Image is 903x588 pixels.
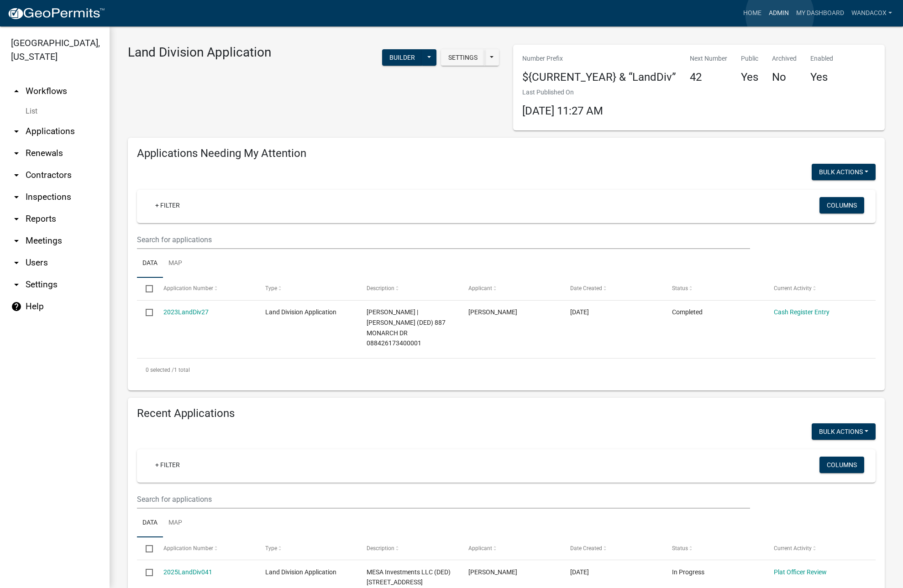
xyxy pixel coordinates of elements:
span: Land Division Application [265,308,336,316]
span: [DATE] 11:27 AM [522,104,603,117]
i: arrow_drop_down [11,170,22,181]
span: Current Activity [774,545,812,552]
span: Status [672,545,688,552]
span: Patrick Shelquist [468,568,517,576]
h4: Recent Applications [137,407,876,420]
datatable-header-cell: Applicant [460,278,562,300]
a: Cash Register Entry [774,308,829,316]
button: Builder [382,49,422,66]
h4: No [772,71,797,84]
i: arrow_drop_down [11,257,22,268]
datatable-header-cell: Select [137,537,154,559]
i: arrow_drop_down [11,126,22,137]
a: + Filter [148,197,187,213]
button: Bulk Actions [812,423,876,440]
span: Status [672,285,688,291]
p: Next Number [690,54,727,63]
span: Type [265,285,277,291]
h4: Applications Needing My Attention [137,147,876,160]
h4: 42 [690,71,727,84]
p: Enabled [810,54,833,63]
datatable-header-cell: Date Created [562,537,663,559]
span: Date Created [570,545,602,552]
a: Map [163,249,188,278]
input: Search for applications [137,230,750,249]
input: Search for applications [137,490,750,509]
datatable-header-cell: Select [137,278,154,300]
h4: Yes [810,71,833,84]
span: Description [367,545,394,552]
button: Columns [819,197,864,213]
p: Public [741,54,758,63]
span: Applicant [468,545,492,552]
h4: ${CURRENT_YEAR} & “LandDiv” [522,71,676,84]
button: Columns [819,457,864,473]
a: Plat Officer Review [774,568,827,576]
a: Data [137,249,163,278]
i: arrow_drop_down [11,192,22,203]
span: 08/05/2025 [570,568,589,576]
datatable-header-cell: Application Number [154,278,256,300]
span: Haberer, Charles J | Haberer, Elizabeth M (DED) 887 MONARCH DR 088426173400001 [367,308,446,347]
a: 2023LandDiv27 [163,308,209,316]
span: Completed [672,308,703,316]
datatable-header-cell: Type [256,278,358,300]
span: 04/28/2023 [570,308,589,316]
datatable-header-cell: Applicant [460,537,562,559]
span: Description [367,285,394,291]
a: 2025LandDiv041 [163,568,212,576]
p: Last Published On [522,88,603,97]
h3: Land Division Application [128,45,271,60]
i: arrow_drop_down [11,279,22,290]
span: Application Number [163,545,213,552]
a: My Dashboard [793,5,848,22]
span: Application Number [163,285,213,291]
span: Current Activity [774,285,812,291]
i: help [11,301,22,312]
button: Settings [441,49,485,66]
span: Land Division Application [265,568,336,576]
span: Type [265,545,277,552]
i: arrow_drop_up [11,86,22,97]
div: 1 total [137,359,876,381]
h4: Yes [741,71,758,84]
span: Tom Haberer [468,308,517,316]
a: + Filter [148,457,187,473]
datatable-header-cell: Current Activity [765,278,867,300]
p: Archived [772,54,797,63]
a: Admin [765,5,793,22]
a: Map [163,509,188,538]
a: Data [137,509,163,538]
i: arrow_drop_down [11,148,22,159]
datatable-header-cell: Date Created [562,278,663,300]
i: arrow_drop_down [11,213,22,224]
p: Number Prefix [522,54,676,63]
datatable-header-cell: Application Number [154,537,256,559]
datatable-header-cell: Status [663,278,765,300]
i: arrow_drop_down [11,235,22,246]
a: Home [740,5,765,22]
button: Bulk Actions [812,164,876,180]
span: Applicant [468,285,492,291]
span: Date Created [570,285,602,291]
datatable-header-cell: Current Activity [765,537,867,559]
datatable-header-cell: Description [358,537,460,559]
span: 0 selected / [146,367,174,373]
a: WandaCox [848,5,896,22]
datatable-header-cell: Status [663,537,765,559]
datatable-header-cell: Description [358,278,460,300]
datatable-header-cell: Type [256,537,358,559]
span: In Progress [672,568,704,576]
